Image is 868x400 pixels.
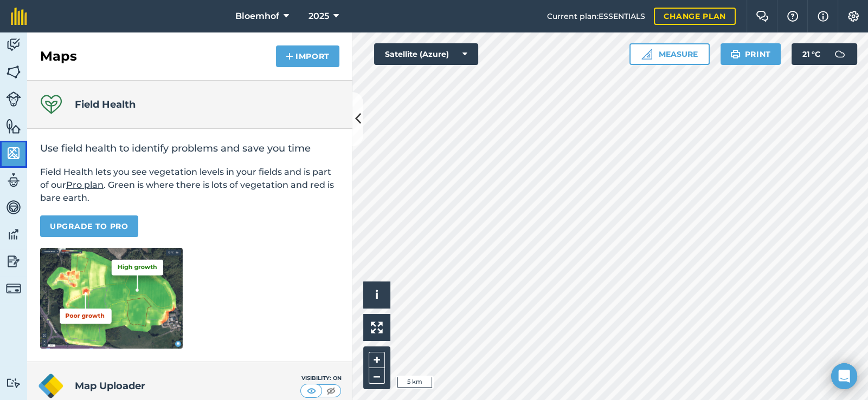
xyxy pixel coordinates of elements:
a: Change plan [654,8,736,25]
img: svg+xml;base64,PD94bWwgdmVyc2lvbj0iMS4wIiBlbmNvZGluZz0idXRmLTgiPz4KPCEtLSBHZW5lcmF0b3I6IEFkb2JlIE... [829,43,851,65]
button: 21 °C [792,43,857,65]
button: + [369,352,385,368]
button: Measure [629,43,710,65]
img: Four arrows, one pointing top left, one top right, one bottom right and the last bottom left [371,322,383,333]
img: svg+xml;base64,PHN2ZyB4bWxucz0iaHR0cDovL3d3dy53My5vcmcvMjAwMC9zdmciIHdpZHRoPSI1NiIgaGVpZ2h0PSI2MC... [6,64,21,80]
h2: Maps [40,48,77,65]
img: svg+xml;base64,PHN2ZyB4bWxucz0iaHR0cDovL3d3dy53My5vcmcvMjAwMC9zdmciIHdpZHRoPSI1NiIgaGVpZ2h0PSI2MC... [6,118,21,134]
img: svg+xml;base64,PHN2ZyB4bWxucz0iaHR0cDovL3d3dy53My5vcmcvMjAwMC9zdmciIHdpZHRoPSI1MCIgaGVpZ2h0PSI0MC... [324,385,338,396]
button: Print [721,43,781,65]
img: svg+xml;base64,PD94bWwgdmVyc2lvbj0iMS4wIiBlbmNvZGluZz0idXRmLTgiPz4KPCEtLSBHZW5lcmF0b3I6IEFkb2JlIE... [6,91,21,107]
img: svg+xml;base64,PD94bWwgdmVyc2lvbj0iMS4wIiBlbmNvZGluZz0idXRmLTgiPz4KPCEtLSBHZW5lcmF0b3I6IEFkb2JlIE... [6,199,21,215]
img: Two speech bubbles overlapping with the left bubble in the forefront [756,11,769,22]
img: svg+xml;base64,PD94bWwgdmVyc2lvbj0iMS4wIiBlbmNvZGluZz0idXRmLTgiPz4KPCEtLSBHZW5lcmF0b3I6IEFkb2JlIE... [6,281,21,296]
span: Current plan : ESSENTIALS [547,10,645,22]
img: svg+xml;base64,PD94bWwgdmVyc2lvbj0iMS4wIiBlbmNvZGluZz0idXRmLTgiPz4KPCEtLSBHZW5lcmF0b3I6IEFkb2JlIE... [6,253,21,270]
span: 21 ° C [802,43,820,65]
img: logo [38,373,64,399]
img: svg+xml;base64,PD94bWwgdmVyc2lvbj0iMS4wIiBlbmNvZGluZz0idXRmLTgiPz4KPCEtLSBHZW5lcmF0b3I6IEFkb2JlIE... [6,378,21,388]
img: svg+xml;base64,PD94bWwgdmVyc2lvbj0iMS4wIiBlbmNvZGluZz0idXRmLTgiPz4KPCEtLSBHZW5lcmF0b3I6IEFkb2JlIE... [6,172,21,188]
button: Import [276,45,339,67]
button: i [363,281,390,309]
a: Pro plan [66,180,104,190]
span: Bloemhof [235,10,279,23]
img: A question mark icon [786,11,799,22]
h4: Map Uploader [75,378,300,394]
img: svg+xml;base64,PD94bWwgdmVyc2lvbj0iMS4wIiBlbmNvZGluZz0idXRmLTgiPz4KPCEtLSBHZW5lcmF0b3I6IEFkb2JlIE... [6,226,21,242]
img: fieldmargin Logo [11,8,27,25]
img: A cog icon [847,11,860,22]
img: Ruler icon [641,49,652,60]
div: Open Intercom Messenger [831,363,857,389]
button: – [369,368,385,384]
span: 2025 [308,10,329,23]
div: Visibility: On [300,374,342,383]
img: svg+xml;base64,PHN2ZyB4bWxucz0iaHR0cDovL3d3dy53My5vcmcvMjAwMC9zdmciIHdpZHRoPSIxNyIgaGVpZ2h0PSIxNy... [818,10,828,23]
a: Upgrade to Pro [40,215,138,237]
p: Field Health lets you see vegetation levels in your fields and is part of our . Green is where th... [40,166,339,205]
img: svg+xml;base64,PHN2ZyB4bWxucz0iaHR0cDovL3d3dy53My5vcmcvMjAwMC9zdmciIHdpZHRoPSI1MCIgaGVpZ2h0PSI0MC... [305,385,318,396]
img: svg+xml;base64,PHN2ZyB4bWxucz0iaHR0cDovL3d3dy53My5vcmcvMjAwMC9zdmciIHdpZHRoPSI1NiIgaGVpZ2h0PSI2MC... [6,145,21,161]
img: svg+xml;base64,PHN2ZyB4bWxucz0iaHR0cDovL3d3dy53My5vcmcvMjAwMC9zdmciIHdpZHRoPSIxNCIgaGVpZ2h0PSIyNC... [286,50,293,63]
h4: Field Health [75,97,136,112]
button: Satellite (Azure) [374,43,478,65]
h2: Use field health to identify problems and save you time [40,142,339,155]
img: svg+xml;base64,PHN2ZyB4bWxucz0iaHR0cDovL3d3dy53My5vcmcvMjAwMC9zdmciIHdpZHRoPSIxOSIgaGVpZ2h0PSIyNC... [730,48,741,61]
span: i [375,288,378,301]
img: svg+xml;base64,PD94bWwgdmVyc2lvbj0iMS4wIiBlbmNvZGluZz0idXRmLTgiPz4KPCEtLSBHZW5lcmF0b3I6IEFkb2JlIE... [6,37,21,53]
